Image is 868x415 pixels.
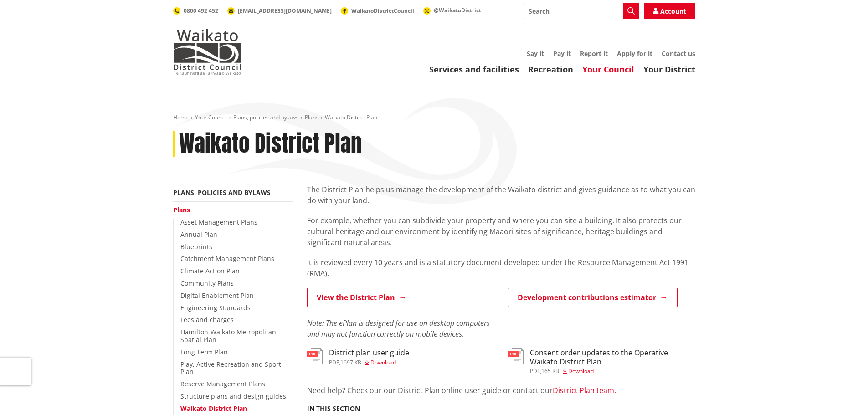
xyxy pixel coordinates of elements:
[643,64,695,75] a: Your District
[644,3,695,19] a: Account
[227,7,332,15] a: [EMAIL_ADDRESS][DOMAIN_NAME]
[553,385,616,395] a: District Plan team.
[307,215,695,248] p: For example, whether you can subdivide your property and where you can site a building. It also p...
[173,205,190,214] a: Plans
[307,288,416,307] a: View the District Plan
[508,348,695,374] a: Consent order updates to the Operative Waikato District Plan pdf,165 KB Download
[307,385,695,396] p: Need help? Check our our District Plan online user guide or contact our
[530,367,540,375] span: pdf
[307,348,323,364] img: document-pdf.svg
[553,49,571,58] a: Pay it
[329,348,409,357] h3: District plan user guide
[508,288,678,307] a: Development contributions estimator
[528,64,573,75] a: Recreation
[180,254,274,263] a: Catchment Management Plans
[180,348,228,356] a: Long Term Plan
[617,49,652,58] a: Apply for it
[340,359,361,366] span: 1697 KB
[180,315,234,324] a: Fees and charges
[180,279,234,287] a: Community Plans
[530,369,695,374] div: ,
[173,188,271,197] a: Plans, policies and bylaws
[305,113,318,121] a: Plans
[238,7,332,15] span: [EMAIL_ADDRESS][DOMAIN_NAME]
[541,367,559,375] span: 165 KB
[180,392,286,400] a: Structure plans and design guides
[307,348,409,365] a: District plan user guide pdf,1697 KB Download
[530,348,695,366] h3: Consent order updates to the Operative Waikato District Plan
[429,64,519,75] a: Services and facilities
[307,257,695,279] p: It is reviewed every 10 years and is a statutory document developed under the Resource Management...
[423,6,481,14] a: @WaikatoDistrict
[173,114,695,122] nav: breadcrumb
[184,7,218,15] span: 0800 492 452
[180,266,240,275] a: Climate Action Plan
[662,49,695,58] a: Contact us
[173,113,189,121] a: Home
[180,379,265,388] a: Reserve Management Plans
[180,303,251,312] a: Engineering Standards
[233,113,298,121] a: Plans, policies and bylaws
[180,291,254,300] a: Digital Enablement Plan
[582,64,634,75] a: Your Council
[307,184,695,206] p: The District Plan helps us manage the development of the Waikato district and gives guidance as t...
[180,360,281,376] a: Play, Active Recreation and Sport Plan
[341,7,414,15] a: WaikatoDistrictCouncil
[568,367,594,375] span: Download
[179,131,362,157] h1: Waikato District Plan
[180,218,257,226] a: Asset Management Plans
[508,348,524,364] img: document-pdf.svg
[173,7,218,15] a: 0800 492 452
[180,230,217,239] a: Annual Plan
[180,242,212,251] a: Blueprints
[325,113,377,121] span: Waikato District Plan
[329,359,339,366] span: pdf
[527,49,544,58] a: Say it
[180,404,247,413] a: Waikato District Plan
[370,359,396,366] span: Download
[351,7,414,15] span: WaikatoDistrictCouncil
[523,3,639,19] input: Search input
[307,405,360,413] h5: In this section
[307,318,490,339] em: Note: The ePlan is designed for use on desktop computers and may not function correctly on mobile...
[434,6,481,14] span: @WaikatoDistrict
[195,113,227,121] a: Your Council
[180,328,276,344] a: Hamilton-Waikato Metropolitan Spatial Plan
[329,360,409,365] div: ,
[580,49,608,58] a: Report it
[173,29,241,75] img: Waikato District Council - Te Kaunihera aa Takiwaa o Waikato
